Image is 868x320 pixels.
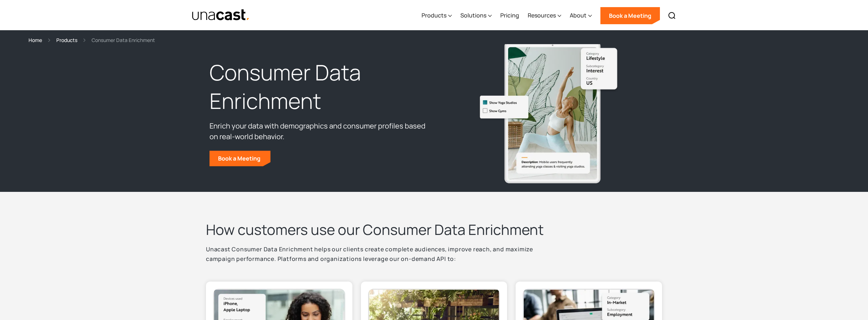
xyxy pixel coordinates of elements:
a: home [192,9,250,21]
a: Book a Meeting [600,7,660,24]
img: Unacast text logo [192,9,250,21]
p: Enrich your data with demographics and consumer profiles based on real-world behavior. [210,121,430,142]
div: Resources [528,11,556,20]
div: Solutions [460,11,486,20]
div: Resources [528,1,561,30]
div: Products [422,1,452,30]
h1: Consumer Data Enrichment [210,58,430,115]
p: Unacast Consumer Data Enrichment helps our clients create complete audiences, improve reach, and ... [206,245,562,273]
a: Pricing [500,1,519,30]
a: Home [29,36,42,44]
div: About [570,1,592,30]
div: About [570,11,587,20]
div: Products [422,11,446,20]
h2: How customers use our Consumer Data Enrichment [206,220,562,239]
a: Products [56,36,77,44]
a: Book a Meeting [210,151,270,166]
div: Solutions [460,1,492,30]
img: Mobile users frequently attending yoga classes & visiting yoga studios [477,41,619,183]
div: Consumer Data Enrichment [92,36,155,44]
img: Search icon [668,11,676,20]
